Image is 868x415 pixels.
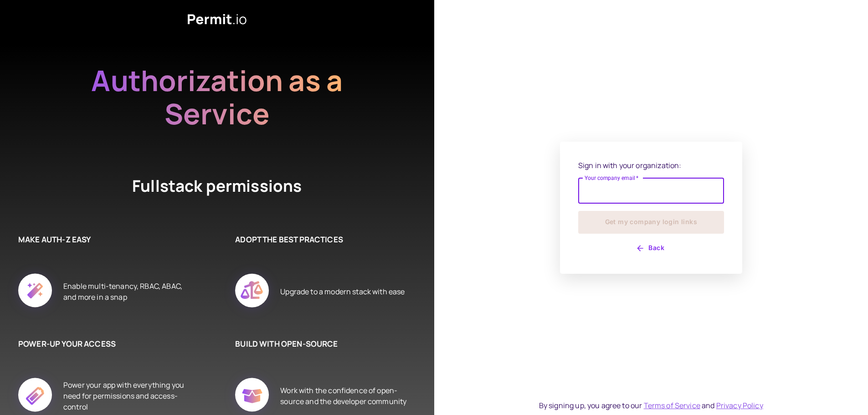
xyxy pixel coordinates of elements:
button: Back [578,241,724,256]
a: Terms of Service [644,400,700,410]
h6: BUILD WITH OPEN-SOURCE [235,338,406,350]
h6: ADOPT THE BEST PRACTICES [235,234,406,246]
button: Get my company login links [578,211,724,234]
a: Privacy Policy [716,400,763,410]
div: Upgrade to a modern stack with ease [280,263,405,320]
h6: MAKE AUTH-Z EASY [18,234,190,246]
div: By signing up, you agree to our and [539,400,763,411]
h4: Fullstack permissions [98,175,335,197]
div: Enable multi-tenancy, RBAC, ABAC, and more in a snap [63,263,190,320]
h6: POWER-UP YOUR ACCESS [18,338,190,350]
h2: Authorization as a Service [62,64,372,130]
label: Your company email [585,174,639,182]
p: Sign in with your organization: [578,160,724,171]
